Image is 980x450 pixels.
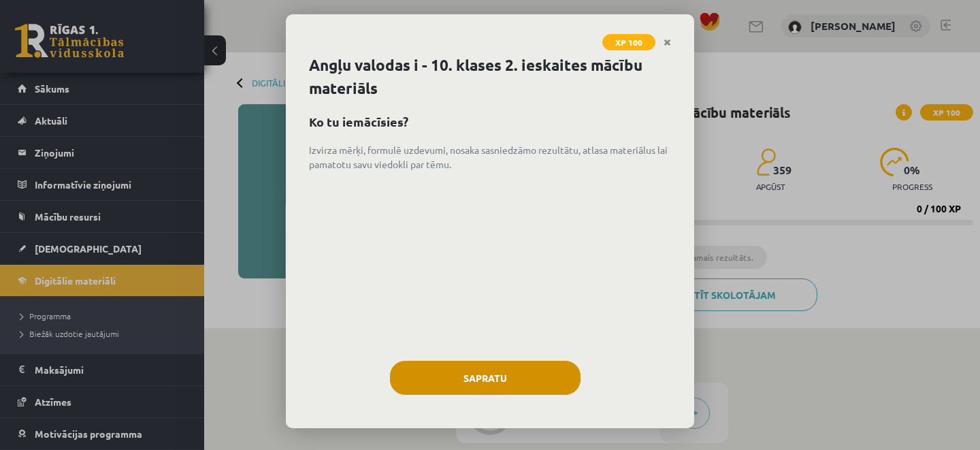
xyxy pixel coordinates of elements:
[309,54,671,100] h1: Angļu valodas i - 10. klases 2. ieskaites mācību materiāls
[309,143,671,172] p: Izvirza mērķi, formulē uzdevumi, nosaka sasniedzāmo rezultātu, atlasa materiālus lai pamatotu sav...
[602,34,655,50] span: XP 100
[655,29,679,56] a: Close
[309,112,671,131] h2: Ko tu iemācīsies?
[390,361,581,395] button: Sapratu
